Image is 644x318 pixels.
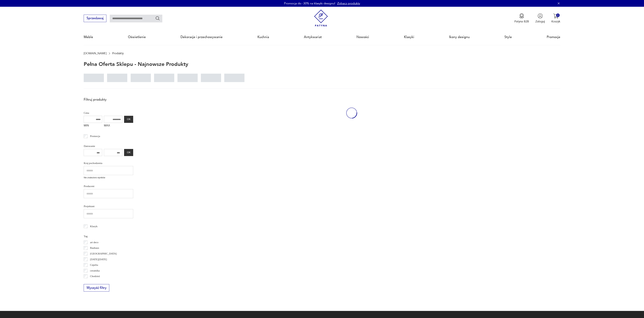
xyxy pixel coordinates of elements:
button: OK [124,116,133,123]
p: Tag [84,234,133,238]
button: OK [124,149,133,156]
label: MAX [104,123,122,129]
h1: Pełna oferta sklepu - najnowsze produkty [84,62,188,67]
a: Antykwariat [304,29,322,45]
a: Kuchnia [257,29,269,45]
p: Klasyk [90,224,97,229]
p: Patyna B2B [514,20,529,23]
a: Style [504,29,512,45]
p: Chodzież [90,274,100,278]
a: Klasyki [404,29,414,45]
div: 0 [556,13,560,17]
p: Producent [84,184,133,188]
p: Projektant [84,204,133,208]
p: art deco [90,240,98,245]
a: Dekoracje i przechowywanie [180,29,223,45]
button: Zaloguj [535,13,545,23]
button: Wyczyść filtry [84,284,109,292]
p: Cena [84,111,133,115]
a: Meble [84,29,93,45]
p: [GEOGRAPHIC_DATA] [90,251,117,256]
p: Filtruj produkty [84,97,133,102]
div: oval-loading [346,95,357,131]
p: Promocja do -30% na klasyki designu! [284,1,335,6]
p: Ćmielów [90,280,100,284]
p: [DATE][DATE] [90,257,107,262]
a: Nowości [356,29,369,45]
label: MIN [84,123,102,129]
p: Kraj pochodzenia [84,161,133,165]
a: Oświetlenie [128,29,146,45]
img: Ikona koszyka [553,13,558,19]
p: ceramika [90,268,100,273]
p: Produkty [112,52,124,55]
p: Promocja [90,134,100,138]
p: Zaloguj [535,20,545,23]
button: Sprzedawaj [84,15,106,22]
button: Szukaj [155,16,160,21]
p: Cepelia [90,263,98,267]
a: Promocje [547,29,560,45]
p: Koszyk [551,20,560,23]
a: Ikony designu [449,29,470,45]
img: Patyna - sklep z meblami i dekoracjami vintage [312,10,329,27]
p: Bauhaus [90,246,99,250]
img: Ikona medalu [519,13,524,19]
a: Zobacz produkty [337,1,360,6]
a: [DOMAIN_NAME] [84,52,107,55]
img: Ikonka użytkownika [538,13,543,19]
p: Nie znaleziono wyników [84,176,133,179]
button: Patyna B2B [514,13,529,23]
button: 0Koszyk [551,13,560,23]
a: Sprzedawaj [84,17,106,20]
p: Datowanie [84,144,133,148]
a: Ikona medaluPatyna B2B [514,13,529,23]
